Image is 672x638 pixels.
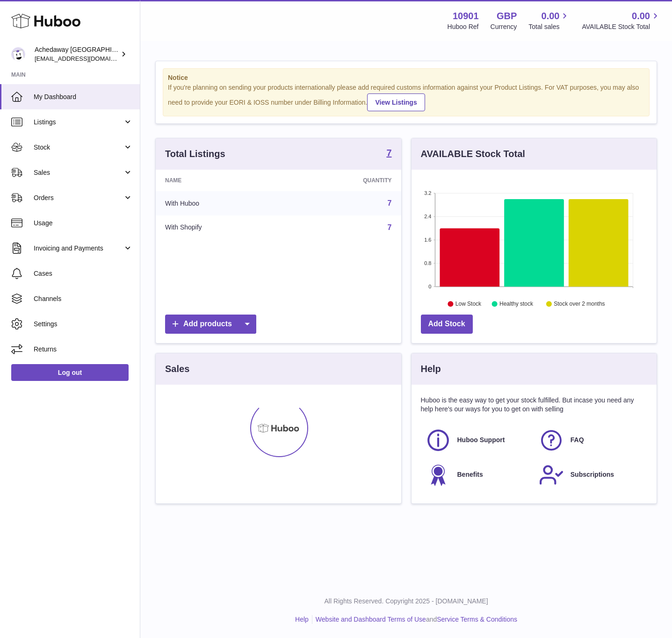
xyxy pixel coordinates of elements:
[571,436,584,444] span: FAQ
[457,470,483,479] span: Benefits
[388,199,392,207] a: 7
[421,396,648,414] p: Huboo is the easy way to get your stock fulfilled. But incase you need any help here's our ways f...
[34,219,133,228] span: Usage
[165,363,189,375] h3: Sales
[539,462,643,487] a: Subscriptions
[34,168,123,177] span: Sales
[156,215,288,240] td: With Shopify
[11,47,25,61] img: internalAdmin-10901@internal.huboo.com
[542,10,560,22] span: 0.00
[582,22,661,31] span: AVAILABLE Stock Total
[156,191,288,215] td: With Huboo
[448,22,479,31] div: Huboo Ref
[453,10,479,22] strong: 10901
[34,244,123,253] span: Invoicing and Payments
[168,83,644,111] div: If you're planning on sending your products internationally please add required customs informati...
[316,616,426,623] a: Website and Dashboard Terms of Use
[424,260,431,266] text: 0.8
[34,143,123,152] span: Stock
[35,55,137,62] span: [EMAIL_ADDRESS][DOMAIN_NAME]
[165,148,225,160] h3: Total Listings
[34,345,133,354] span: Returns
[34,320,133,329] span: Settings
[34,269,133,278] span: Cases
[457,436,505,444] span: Huboo Support
[34,118,123,127] span: Listings
[288,170,401,191] th: Quantity
[424,214,431,219] text: 2.4
[455,301,481,307] text: Low Stock
[34,294,133,303] span: Channels
[554,301,605,307] text: Stock over 2 months
[312,615,517,624] li: and
[426,428,529,453] a: Huboo Support
[528,22,570,31] span: Total sales
[528,10,570,31] a: 0.00 Total sales
[539,428,643,453] a: FAQ
[424,190,431,196] text: 3.2
[428,284,431,289] text: 0
[571,470,614,479] span: Subscriptions
[35,45,119,63] div: Achedaway [GEOGRAPHIC_DATA]
[34,93,133,101] span: My Dashboard
[34,194,123,202] span: Orders
[165,315,256,334] a: Add products
[386,148,391,158] strong: 7
[497,10,517,22] strong: GBP
[632,10,650,22] span: 0.00
[168,73,644,82] strong: Notice
[582,10,661,31] a: 0.00 AVAILABLE Stock Total
[424,237,431,243] text: 1.6
[295,616,309,623] a: Help
[491,22,517,31] div: Currency
[388,223,392,231] a: 7
[148,597,665,606] p: All Rights Reserved. Copyright 2025 - [DOMAIN_NAME]
[421,315,473,334] a: Add Stock
[386,148,391,159] a: 7
[499,301,534,307] text: Healthy stock
[426,462,529,487] a: Benefits
[421,148,525,160] h3: AVAILABLE Stock Total
[156,170,288,191] th: Name
[11,364,129,381] a: Log out
[367,93,425,111] a: View Listings
[421,363,441,375] h3: Help
[437,616,517,623] a: Service Terms & Conditions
